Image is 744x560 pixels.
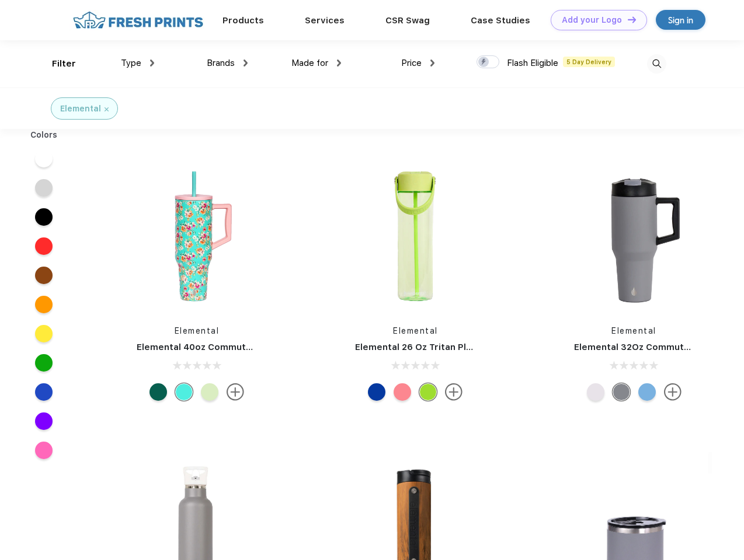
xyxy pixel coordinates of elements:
[557,158,712,313] img: func=resize&h=266
[656,10,705,30] a: Sign in
[137,342,295,352] a: Elemental 40oz Commuter Tumbler
[562,15,622,25] div: Add your Logo
[611,326,656,335] a: Elemental
[587,383,604,401] div: Matte White
[638,383,656,401] div: Ocean Blue
[222,15,264,26] a: Products
[121,58,141,68] span: Type
[22,129,67,141] div: Colors
[394,383,411,401] div: Rose
[664,383,682,401] img: more.svg
[385,15,430,26] a: CSR Swag
[52,57,76,71] div: Filter
[401,58,422,68] span: Price
[105,107,109,111] img: filter_cancel.svg
[668,13,693,27] div: Sign in
[291,58,328,68] span: Made for
[175,383,193,401] div: Vintage flower
[574,342,733,352] a: Elemental 32Oz Commuter Tumbler
[119,158,274,313] img: func=resize&h=266
[338,158,493,313] img: func=resize&h=266
[69,10,207,30] img: fo%20logo%202.webp
[628,16,636,23] img: DT
[563,57,615,67] span: 5 Day Delivery
[430,60,434,66] img: dropdown.png
[150,60,154,66] img: dropdown.png
[244,60,248,66] img: dropdown.png
[337,60,341,66] img: dropdown.png
[60,103,101,115] div: Elemental
[647,54,666,73] img: desktop_search.svg
[419,383,437,401] div: Key lime
[393,326,438,335] a: Elemental
[613,383,630,401] div: Graphite
[445,383,463,401] img: more.svg
[305,15,345,26] a: Services
[227,383,244,401] img: more.svg
[368,383,385,401] div: Aqua Waves
[355,342,548,352] a: Elemental 26 Oz Tritan Plastic Water Bottle
[175,326,220,335] a: Elemental
[207,58,235,68] span: Brands
[201,383,218,401] div: Key Lime
[507,58,558,68] span: Flash Eligible
[150,383,167,401] div: Forest Green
